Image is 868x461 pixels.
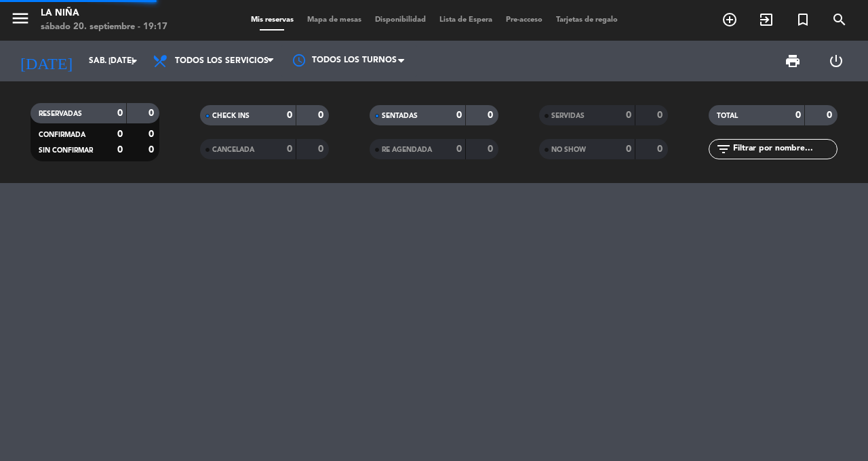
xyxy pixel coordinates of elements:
strong: 0 [318,111,326,120]
span: Lista de Espera [433,16,499,24]
strong: 0 [318,144,326,154]
span: Mis reservas [244,16,300,24]
span: CHECK INS [212,113,250,119]
span: SIN CONFIRMAR [39,147,93,154]
i: filter_list [715,141,732,157]
span: SERVIDAS [551,113,585,119]
strong: 0 [488,111,496,120]
span: NO SHOW [551,146,586,153]
strong: 0 [626,111,631,120]
i: exit_to_app [758,12,774,28]
span: RESERVADAS [39,111,82,117]
input: Filtrar por nombre... [732,142,837,157]
i: add_circle_outline [722,12,738,28]
strong: 0 [149,129,157,139]
i: [DATE] [10,46,82,76]
span: Mapa de mesas [300,16,368,24]
span: Tarjetas de regalo [549,16,625,24]
i: search [831,12,848,28]
strong: 0 [456,144,462,154]
div: sábado 20. septiembre - 19:17 [41,20,167,34]
span: Todos los servicios [175,56,269,66]
span: SENTADAS [382,113,418,119]
strong: 0 [795,111,801,120]
strong: 0 [117,145,123,155]
strong: 0 [287,144,292,154]
strong: 0 [657,111,665,120]
strong: 0 [117,129,123,139]
span: Pre-acceso [499,16,549,24]
strong: 0 [149,108,157,118]
i: menu [10,8,31,28]
strong: 0 [456,111,462,120]
i: power_settings_new [828,53,844,69]
strong: 0 [488,144,496,154]
span: CANCELADA [212,146,254,153]
span: print [785,53,801,69]
span: Disponibilidad [368,16,433,24]
strong: 0 [657,144,665,154]
i: arrow_drop_down [126,53,142,69]
button: menu [10,8,31,33]
div: La Niña [41,7,167,20]
span: TOTAL [717,113,738,119]
strong: 0 [626,144,631,154]
strong: 0 [287,111,292,120]
i: turned_in_not [795,12,811,28]
span: RE AGENDADA [382,146,432,153]
strong: 0 [149,145,157,155]
div: LOG OUT [814,41,858,81]
strong: 0 [117,108,123,118]
span: CONFIRMADA [39,132,85,138]
strong: 0 [827,111,835,120]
